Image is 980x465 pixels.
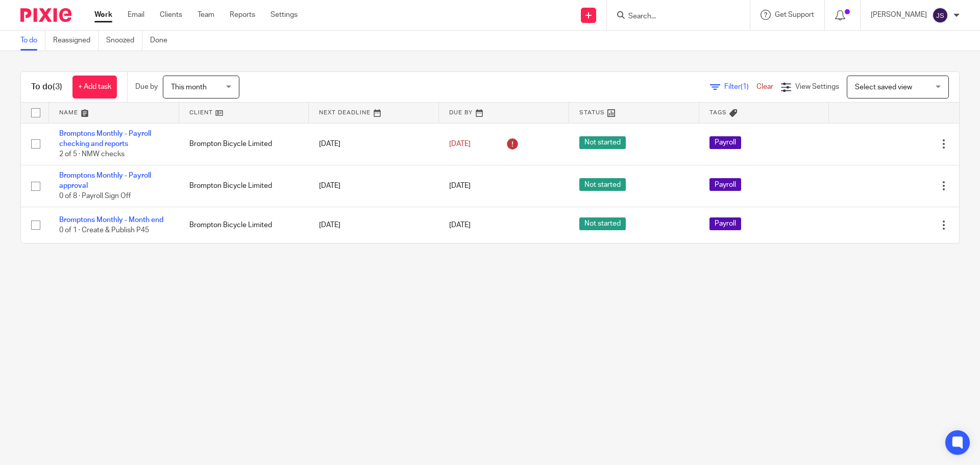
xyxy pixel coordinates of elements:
span: 0 of 8 · Payroll Sign Off [59,193,131,200]
a: Done [150,31,175,51]
a: Snoozed [106,31,142,51]
td: [DATE] [309,123,439,165]
a: To do [20,31,45,51]
a: Clients [160,10,182,20]
span: Not started [579,136,626,149]
span: [DATE] [449,140,471,148]
a: Bromptons Monthly - Month end [59,216,163,224]
td: Brompton Bicycle Limited [179,207,309,243]
img: Pixie [20,8,71,22]
td: Brompton Bicycle Limited [179,165,309,207]
a: Reassigned [53,31,99,51]
td: [DATE] [309,207,439,243]
a: Work [94,10,112,20]
a: Bromptons Monthly - Payroll checking and reports [59,130,151,148]
a: Bromptons Monthly - Payroll approval [59,172,151,189]
span: Payroll [709,217,741,230]
span: [DATE] [449,222,471,229]
h1: To do [31,82,62,92]
span: 0 of 1 · Create & Publish P45 [59,227,149,234]
input: Search [627,12,719,21]
span: View Settings [795,83,839,90]
a: Team [198,10,214,20]
span: Tags [709,110,727,115]
img: svg%3E [932,7,948,23]
a: + Add task [72,76,117,99]
span: Payroll [709,136,741,149]
td: Brompton Bicycle Limited [179,123,309,165]
p: [PERSON_NAME] [871,10,927,20]
span: Filter [724,83,756,90]
span: This month [171,84,207,91]
span: Not started [579,217,626,230]
span: Not started [579,178,626,191]
span: Payroll [709,178,741,191]
span: 2 of 5 · NMW checks [59,151,125,158]
td: [DATE] [309,165,439,207]
span: Select saved view [855,84,912,91]
a: Clear [756,83,773,90]
a: Reports [230,10,255,20]
a: Settings [271,10,298,20]
span: Get Support [775,11,814,18]
span: (1) [741,83,749,90]
span: [DATE] [449,182,471,189]
span: (3) [53,83,62,91]
a: Email [128,10,144,20]
p: Due by [135,82,158,92]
